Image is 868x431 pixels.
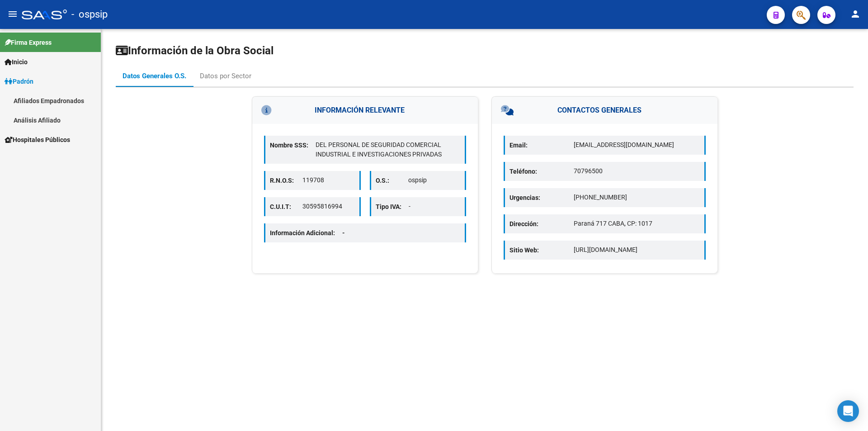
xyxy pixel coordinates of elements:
[200,71,251,81] div: Datos por Sector
[574,140,700,150] p: [EMAIL_ADDRESS][DOMAIN_NAME]
[376,202,409,212] p: Tipo IVA:
[316,140,460,159] p: DEL PERSONAL DE SEGURIDAD COMERCIAL INDUSTRIAL E INVESTIGACIONES PRIVADAS
[270,228,352,238] p: Información Adicional:
[342,229,345,237] span: -
[574,193,700,202] p: [PHONE_NUMBER]
[574,166,700,176] p: 70796500
[509,193,574,203] p: Urgencias:
[270,140,316,150] p: Nombre SSS:
[574,219,700,228] p: Paraná 717 CABA, CP: 1017
[850,9,861,19] mat-icon: person
[7,9,18,19] mat-icon: menu
[123,71,186,81] div: Datos Generales O.S.
[409,202,461,211] p: -
[5,135,70,145] span: Hospitales Públicos
[509,166,574,176] p: Teléfono:
[270,175,302,185] p: R.N.O.S:
[837,400,859,422] div: Open Intercom Messenger
[509,245,574,255] p: Sitio Web:
[116,43,854,58] h1: Información de la Obra Social
[574,245,700,255] p: [URL][DOMAIN_NAME]
[376,175,408,185] p: O.S.:
[5,38,52,47] span: Firma Express
[5,76,33,86] span: Padrón
[492,97,717,124] h3: CONTACTOS GENERALES
[509,140,574,150] p: Email:
[5,57,28,67] span: Inicio
[509,219,574,229] p: Dirección:
[408,175,460,185] p: ospsip
[302,175,354,185] p: 119708
[252,97,478,124] h3: INFORMACIÓN RELEVANTE
[302,202,354,211] p: 30595816994
[71,5,108,24] span: - ospsip
[270,202,302,212] p: C.U.I.T:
